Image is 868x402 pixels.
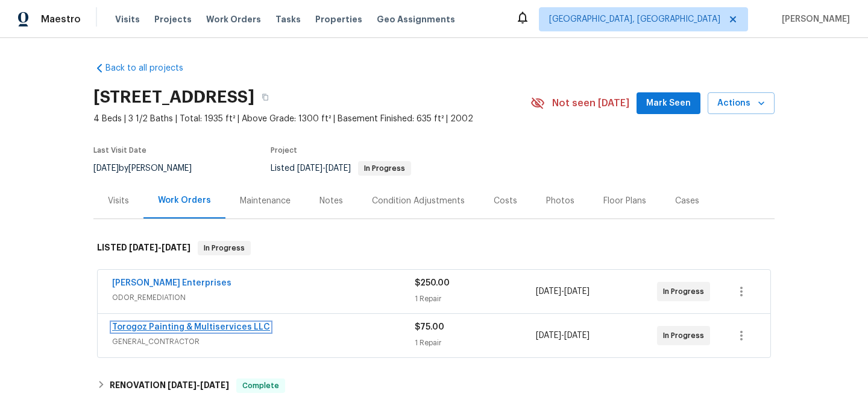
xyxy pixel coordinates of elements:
span: In Progress [663,330,709,342]
div: 1 Repair [415,337,536,349]
span: In Progress [663,286,709,298]
span: [DATE] [200,381,229,389]
span: [DATE] [93,164,119,173]
span: [DATE] [325,164,351,173]
div: RENOVATION [DATE]-[DATE]Complete [93,371,775,400]
span: Visits [115,13,140,25]
span: In Progress [199,242,250,254]
div: by [PERSON_NAME] [93,161,206,176]
div: LISTED [DATE]-[DATE]In Progress [93,229,775,267]
a: [PERSON_NAME] Enterprises [112,279,231,287]
span: Project [271,147,297,154]
div: Work Orders [158,194,211,206]
span: GENERAL_CONTRACTOR [112,336,415,348]
span: Mark Seen [646,96,691,111]
span: Work Orders [206,13,261,25]
div: Condition Adjustments [372,195,465,207]
span: Geo Assignments [377,13,455,25]
span: - [129,243,190,252]
span: [DATE] [536,287,561,296]
span: [DATE] [297,164,322,173]
a: Torogoz Painting & Multiservices LLC [112,323,270,331]
div: Visits [108,195,129,207]
span: $75.00 [415,323,444,331]
span: Maestro [41,13,81,25]
button: Actions [708,92,775,115]
span: - [536,286,590,298]
button: Mark Seen [637,92,700,115]
div: Maintenance [240,195,291,207]
span: Actions [717,96,765,111]
div: Photos [546,195,574,207]
span: [DATE] [564,287,590,296]
span: [DATE] [564,331,590,340]
span: Last Visit Date [93,147,146,154]
span: Complete [237,380,284,392]
span: - [536,330,590,342]
span: [GEOGRAPHIC_DATA], [GEOGRAPHIC_DATA] [549,13,720,25]
span: Not seen [DATE] [552,97,629,109]
span: - [168,381,229,389]
span: [PERSON_NAME] [777,13,850,25]
h2: [STREET_ADDRESS] [93,91,254,103]
div: 1 Repair [415,293,536,305]
span: Projects [154,13,192,25]
div: Cases [675,195,699,207]
span: ODOR_REMEDIATION [112,292,415,304]
h6: RENOVATION [110,378,229,393]
span: $250.00 [415,279,450,287]
button: Copy Address [254,86,276,108]
span: [DATE] [536,331,561,340]
span: Tasks [275,15,301,24]
span: Listed [271,164,411,173]
span: Properties [315,13,362,25]
div: Floor Plans [603,195,646,207]
span: - [297,164,351,173]
a: Back to all projects [93,62,209,74]
span: In Progress [359,165,410,172]
div: Notes [319,195,343,207]
span: [DATE] [129,243,158,252]
div: Costs [494,195,517,207]
span: [DATE] [168,381,197,389]
span: 4 Beds | 3 1/2 Baths | Total: 1935 ft² | Above Grade: 1300 ft² | Basement Finished: 635 ft² | 2002 [93,113,530,125]
h6: LISTED [97,241,190,255]
span: [DATE] [162,243,190,252]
